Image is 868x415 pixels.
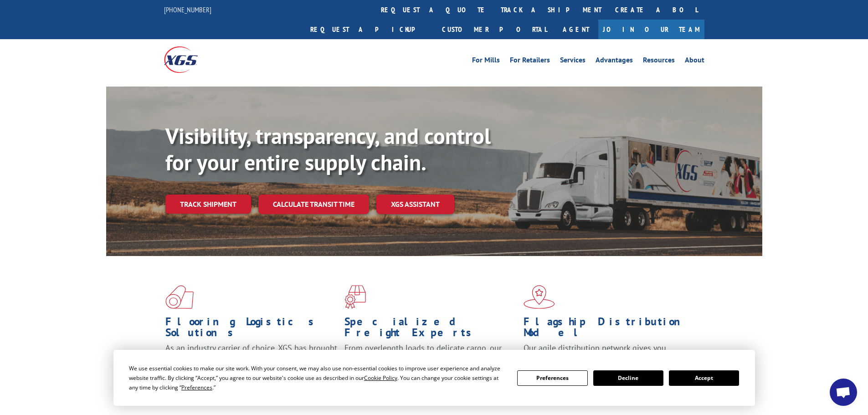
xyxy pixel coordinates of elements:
[165,316,338,343] h1: Flooring Logistics Solutions
[344,343,517,383] p: From overlength loads to delicate cargo, our experienced staff knows the best way to move your fr...
[472,56,500,67] a: For Mills
[669,370,739,386] button: Accept
[165,122,491,176] b: Visibility, transparency, and control for your entire supply chain.
[830,379,857,406] div: Open chat
[435,20,554,39] a: Customer Portal
[164,5,211,14] a: [PHONE_NUMBER]
[344,285,366,309] img: xgs-icon-focused-on-flooring-red
[364,374,397,382] span: Cookie Policy
[524,285,555,309] img: xgs-icon-flagship-distribution-model-red
[524,343,691,364] span: Our agile distribution network gives you nationwide inventory management on demand.
[560,56,586,67] a: Services
[643,56,675,67] a: Resources
[113,350,755,406] div: Cookie Consent Prompt
[554,20,598,39] a: Agent
[524,316,696,343] h1: Flagship Distribution Model
[303,20,435,39] a: Request a pickup
[376,195,454,214] a: XGS ASSISTANT
[593,370,663,386] button: Decline
[510,56,550,67] a: For Retailers
[258,195,369,214] a: Calculate transit time
[165,343,337,375] span: As an industry carrier of choice, XGS has brought innovation and dedication to flooring logistics...
[596,56,633,67] a: Advantages
[165,285,194,309] img: xgs-icon-total-supply-chain-intelligence-red
[685,56,704,67] a: About
[129,364,506,392] div: We use essential cookies to make our site work. With your consent, we may also use non-essential ...
[181,384,212,391] span: Preferences
[598,20,704,39] a: Join Our Team
[344,316,517,343] h1: Specialized Freight Experts
[517,370,587,386] button: Preferences
[165,195,251,214] a: Track shipment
